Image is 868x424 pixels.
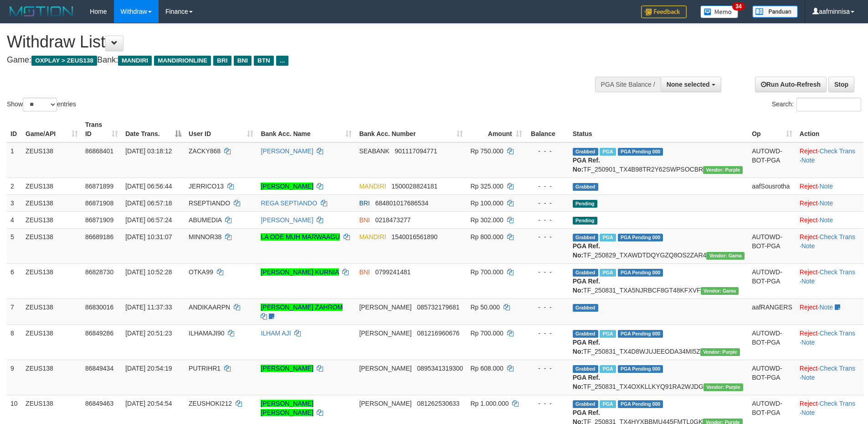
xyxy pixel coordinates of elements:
[600,400,616,408] span: Marked by aafRornrotha
[257,116,355,142] th: Bank Acc. Name: activate to sort column ascending
[703,166,743,174] span: Vendor URL: https://trx4.1velocity.biz
[417,400,459,407] span: Copy 081262530633 to clipboard
[801,374,815,381] a: Note
[470,183,503,190] span: Rp 325.000
[375,199,428,207] span: Copy 684801017686534 to clipboard
[189,365,221,372] span: PUTRIHR1
[22,142,82,178] td: ZEUS138
[85,365,113,372] span: 86849434
[752,5,798,18] img: panduan.png
[819,183,833,190] a: Note
[85,330,113,337] span: 86849286
[529,364,565,373] div: - - -
[700,348,740,356] span: Vendor URL: https://trx4.1velocity.biz
[261,268,339,276] a: [PERSON_NAME] KURNIA
[819,400,855,407] a: Check Trans
[796,211,863,228] td: ·
[261,365,313,372] a: [PERSON_NAME]
[118,56,152,66] span: MANDIRI
[800,304,818,311] a: Reject
[22,178,82,194] td: ZEUS138
[85,268,113,276] span: 86828730
[573,157,600,173] b: PGA Ref. No:
[254,56,274,66] span: BTN
[470,400,508,407] span: Rp 1.000.000
[417,330,459,337] span: Copy 081216960676 to clipboard
[467,116,525,142] th: Amount: activate to sort column ascending
[796,178,863,194] td: ·
[470,147,503,155] span: Rp 750.000
[661,77,721,92] button: None selected
[529,267,565,277] div: - - -
[569,360,748,395] td: TF_250831_TX4OXKLLKYQ91RA2WJDG
[529,303,565,312] div: - - -
[573,269,598,277] span: Grabbed
[417,365,463,372] span: Copy 0895341319300 to clipboard
[7,33,570,51] h1: Withdraw List
[359,147,389,155] span: SEABANK
[828,77,854,92] a: Stop
[573,374,600,390] b: PGA Ref. No:
[573,242,600,259] b: PGA Ref. No:
[748,228,796,263] td: AUTOWD-BOT-PGA
[189,268,213,276] span: OTKA99
[819,304,833,311] a: Note
[359,400,411,407] span: [PERSON_NAME]
[375,268,411,276] span: Copy 0799241481 to clipboard
[125,365,172,372] span: [DATE] 20:54:19
[125,304,172,311] span: [DATE] 11:37:33
[261,233,339,241] a: LA ODE MUH MARWAAGU
[359,330,411,337] span: [PERSON_NAME]
[470,199,503,207] span: Rp 100.000
[359,304,411,311] span: [PERSON_NAME]
[569,228,748,263] td: TF_250829_TXAWDTDQYGZQ8OS2ZAR4
[7,194,22,211] td: 3
[85,233,113,241] span: 86689186
[667,81,710,88] span: None selected
[189,304,230,311] span: ANDIKAARPN
[801,157,815,164] a: Note
[796,116,863,142] th: Action
[261,400,313,416] a: [PERSON_NAME] [PERSON_NAME]
[125,147,172,155] span: [DATE] 03:18:12
[391,183,437,190] span: Copy 1500028824181 to clipboard
[85,400,113,407] span: 86849463
[706,252,745,260] span: Vendor URL: https://trx31.1velocity.biz
[189,199,230,207] span: RSEPTIANDO
[704,383,743,391] span: Vendor URL: https://trx4.1velocity.biz
[7,360,22,395] td: 9
[618,365,663,373] span: PGA Pending
[732,2,745,10] span: 34
[748,142,796,178] td: AUTOWD-BOT-PGA
[819,365,855,372] a: Check Trans
[85,147,113,155] span: 86868401
[7,298,22,325] td: 7
[573,148,598,156] span: Grabbed
[7,98,76,111] label: Show entries
[395,147,437,155] span: Copy 901117094771 to clipboard
[7,228,22,263] td: 5
[600,330,616,338] span: Marked by aafRornrotha
[7,142,22,178] td: 1
[618,400,663,408] span: PGA Pending
[122,116,185,142] th: Date Trans.: activate to sort column descending
[529,399,565,408] div: - - -
[800,268,818,276] a: Reject
[470,330,503,337] span: Rp 700.000
[125,199,172,207] span: [DATE] 06:57:18
[801,339,815,346] a: Note
[417,304,459,311] span: Copy 085732179681 to clipboard
[796,360,863,395] td: · ·
[800,147,818,155] a: Reject
[573,277,600,294] b: PGA Ref. No:
[189,183,224,190] span: JERRICO13
[7,178,22,194] td: 2
[154,56,211,66] span: MANDIRIONLINE
[573,200,597,208] span: Pending
[261,216,313,224] a: [PERSON_NAME]
[125,400,172,407] span: [DATE] 20:54:54
[819,330,855,337] a: Check Trans
[748,360,796,395] td: AUTOWD-BOT-PGA
[641,5,687,18] img: Feedback.jpg
[600,148,616,156] span: Marked by aaftrukkakada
